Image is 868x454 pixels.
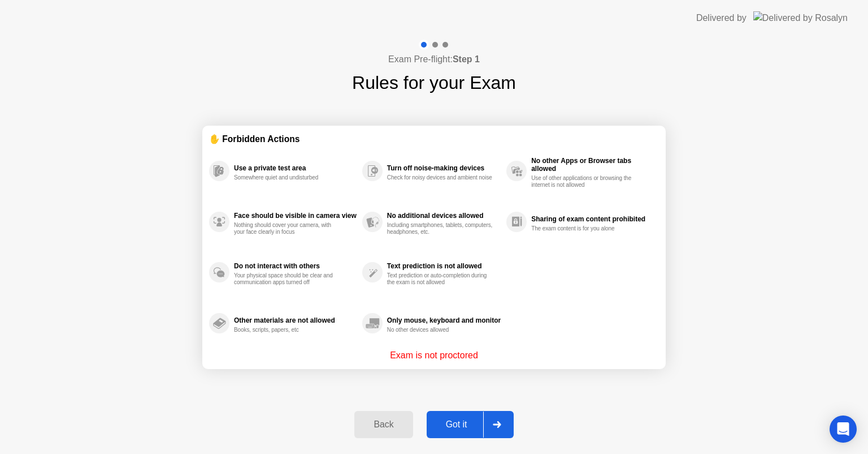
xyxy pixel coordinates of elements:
div: Do not interact with others [234,262,357,270]
div: ✋ Forbidden Actions [209,132,659,145]
div: Other materials are not allowed [234,316,357,324]
div: Check for noisy devices and ambient noise [387,174,494,181]
b: Step 1 [453,54,480,64]
p: Exam is not proctored [390,349,478,362]
h1: Rules for your Exam [352,69,516,96]
div: Including smartphones, tablets, computers, headphones, etc. [387,222,494,235]
div: No other devices allowed [387,327,494,333]
button: Got it [427,411,514,438]
div: Somewhere quiet and undisturbed [234,174,341,181]
img: Delivered by Rosalyn [753,11,848,24]
div: The exam content is for you alone [531,225,638,232]
div: Your physical space should be clear and communication apps turned off [234,272,341,286]
div: Text prediction is not allowed [387,262,501,270]
h4: Exam Pre-flight: [388,53,480,66]
div: Use a private test area [234,164,357,172]
div: Nothing should cover your camera, with your face clearly in focus [234,222,341,235]
div: Got it [430,419,483,430]
button: Back [354,411,413,438]
div: Back [358,419,409,430]
div: Only mouse, keyboard and monitor [387,316,501,324]
div: Face should be visible in camera view [234,212,357,220]
div: Delivered by [696,11,747,25]
div: No additional devices allowed [387,212,501,220]
div: Sharing of exam content prohibited [531,215,653,223]
div: Books, scripts, papers, etc [234,327,341,333]
div: Use of other applications or browsing the internet is not allowed [531,175,638,189]
div: No other Apps or Browser tabs allowed [531,157,653,173]
div: Open Intercom Messenger [830,416,857,443]
div: Text prediction or auto-completion during the exam is not allowed [387,272,494,286]
div: Turn off noise-making devices [387,164,501,172]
